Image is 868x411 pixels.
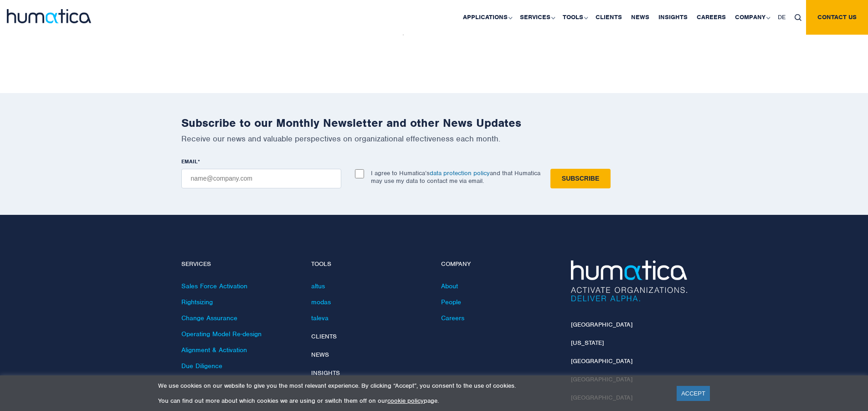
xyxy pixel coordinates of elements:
a: Clients [311,333,337,340]
a: Due Diligence [181,362,222,370]
img: logo [7,9,91,23]
a: People [441,298,461,306]
img: Humatica [571,260,687,302]
a: [US_STATE] [571,339,604,347]
p: You can find out more about which cookies we are using or switch them off on our page. [158,397,665,405]
p: We use cookies on our website to give you the most relevant experience. By clicking “Accept”, you... [158,382,665,390]
a: News [311,351,329,359]
a: Alignment & Activation [181,346,247,354]
a: Careers [441,314,464,322]
h4: Company [441,260,557,268]
input: name@company.com [181,169,341,188]
p: I agree to Humatica’s and that Humatica may use my data to contact me via email. [371,169,540,185]
a: Sales Force Activation [181,282,247,290]
h4: Tools [311,260,427,268]
span: EMAIL [181,158,198,165]
a: ACCEPT [677,386,710,401]
a: Operating Model Re-design [181,330,262,338]
a: Change Assurance [181,314,237,322]
a: cookie policy [387,397,424,405]
a: data protection policy [430,169,490,177]
p: Receive our news and valuable perspectives on organizational effectiveness each month. [181,134,687,144]
a: [GEOGRAPHIC_DATA] [571,321,632,328]
a: altus [311,282,325,290]
img: search_icon [795,14,801,21]
a: [GEOGRAPHIC_DATA] [571,357,632,365]
a: taleva [311,314,329,322]
a: modas [311,298,331,306]
h2: Subscribe to our Monthly Newsletter and other News Updates [181,116,687,130]
span: DE [778,13,786,21]
h4: Services [181,260,298,268]
input: Subscribe [550,169,611,188]
a: About [441,282,458,290]
a: Insights [311,369,340,377]
input: I agree to Humatica’sdata protection policyand that Humatica may use my data to contact me via em... [355,169,364,178]
a: Rightsizing [181,298,213,306]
